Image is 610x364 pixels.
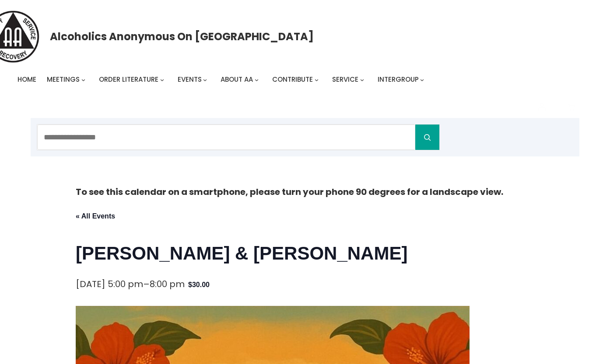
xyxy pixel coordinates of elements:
a: « All Events [76,212,115,220]
button: Intergroup submenu [420,78,424,82]
a: About AA [221,73,253,86]
button: About AA submenu [255,78,259,82]
button: Order Literature submenu [160,78,164,82]
span: Events [178,75,202,84]
span: Order Literature [99,75,158,84]
button: Cart [563,99,580,116]
span: Contribute [272,75,313,84]
a: Alcoholics Anonymous on [GEOGRAPHIC_DATA] [50,27,314,46]
span: Meetings [47,75,80,84]
h1: [PERSON_NAME] & [PERSON_NAME] [76,241,534,266]
button: Search [415,125,439,150]
span: Service [332,75,358,84]
span: 8:00 pm [150,278,185,290]
strong: To see this calendar on a smartphone, please turn your phone 90 degrees for a landscape view. [76,186,503,198]
a: Home [18,73,36,86]
div: – [76,277,185,292]
a: Login [531,96,553,118]
span: $30.00 [188,279,210,291]
a: Contribute [272,73,313,86]
button: Contribute submenu [315,78,319,82]
span: About AA [221,75,253,84]
span: [DATE] 5:00 pm [76,278,143,290]
button: Service submenu [360,78,364,82]
button: Meetings submenu [81,78,85,82]
span: Intergroup [378,75,419,84]
nav: Intergroup [18,73,427,86]
a: Service [332,73,358,86]
button: Events submenu [203,78,207,82]
a: Intergroup [378,73,419,86]
span: Home [18,75,36,84]
a: Events [178,73,202,86]
a: Meetings [47,73,80,86]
